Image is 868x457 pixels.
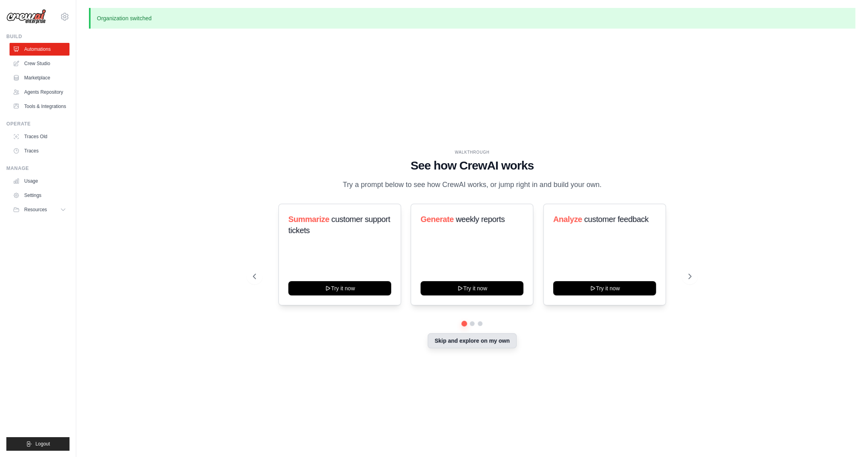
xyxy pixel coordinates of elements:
span: Analyze [553,215,582,224]
a: Traces Old [10,130,69,143]
span: customer feedback [584,215,648,224]
h1: See how CrewAI works [253,158,691,173]
button: Skip and explore on my own [428,333,516,348]
a: Crew Studio [10,57,69,70]
div: WALKTHROUGH [253,149,691,155]
span: Generate [420,215,454,224]
img: Logo [6,9,46,24]
span: Resources [24,206,47,213]
p: Try a prompt below to see how CrewAI works, or jump right in and build your own. [339,179,606,191]
button: Logout [6,437,69,451]
span: weekly reports [456,215,505,224]
span: customer support tickets [288,215,390,235]
span: Logout [35,441,50,447]
div: Build [6,33,69,40]
a: Agents Repository [10,86,69,98]
button: Resources [10,203,69,216]
button: Try it now [420,281,523,295]
div: Manage [6,165,69,172]
span: Summarize [288,215,329,224]
a: Automations [10,43,69,56]
a: Marketplace [10,71,69,84]
button: Try it now [288,281,391,295]
a: Traces [10,145,69,157]
a: Settings [10,189,69,202]
a: Tools & Integrations [10,100,69,113]
p: Organization switched [89,8,855,29]
div: Operate [6,121,69,127]
button: Try it now [553,281,656,295]
a: Usage [10,175,69,187]
iframe: Chat Widget [828,419,868,457]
